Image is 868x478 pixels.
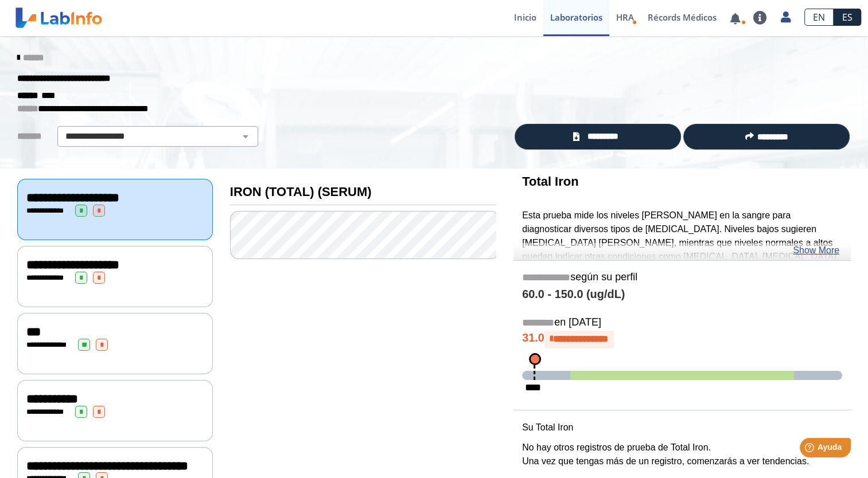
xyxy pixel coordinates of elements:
h5: según su perfil [522,271,842,284]
b: IRON (TOTAL) (SERUM) [230,185,372,199]
p: Esta prueba mide los niveles [PERSON_NAME] en la sangre para diagnosticar diversos tipos de [MEDI... [522,209,842,277]
a: ES [834,9,861,26]
p: Su Total Iron [522,421,842,434]
b: Total Iron [522,174,578,189]
iframe: Help widget launcher [766,433,855,465]
p: No hay otros registros de prueba de Total Iron. Una vez que tengas más de un registro, comenzarás... [522,441,842,468]
a: Show More [793,244,839,257]
a: EN [804,9,834,26]
h4: 31.0 [522,331,842,348]
span: HRA [616,11,634,23]
h4: 60.0 - 150.0 (ug/dL) [522,288,842,301]
h5: en [DATE] [522,316,842,330]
